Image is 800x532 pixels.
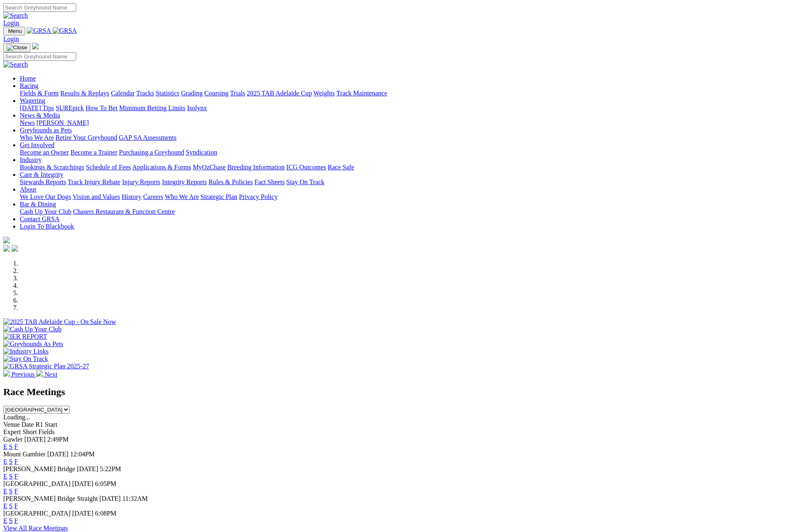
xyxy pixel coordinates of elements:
[3,363,89,370] img: GRSA Strategic Plan 2025-27
[3,43,30,52] button: Toggle navigation
[20,186,36,193] a: About
[86,104,118,111] a: How To Bet
[186,149,217,156] a: Syndication
[47,451,69,458] span: [DATE]
[3,333,47,340] img: IER REPORT
[122,193,141,200] a: History
[36,370,43,377] img: chevron-right-pager-white.svg
[70,149,117,156] a: Become a Trainer
[95,510,117,517] span: 6:08PM
[20,127,72,134] a: Greyhounds as Pets
[20,119,35,126] a: News
[3,473,7,480] a: E
[20,90,58,97] a: Fields & Form
[3,245,10,252] img: facebook.svg
[286,164,326,171] a: ICG Outcomes
[3,451,46,458] span: Mount Gambier
[20,171,63,178] a: Care & Integrity
[3,27,25,35] button: Toggle navigation
[3,340,63,348] img: Greyhounds As Pets
[208,178,253,185] a: Rules & Policies
[99,495,121,502] span: [DATE]
[20,178,66,185] a: Stewards Reports
[3,443,7,450] a: E
[20,97,45,104] a: Wagering
[143,193,163,200] a: Careers
[3,525,68,532] a: View All Race Meetings
[73,208,175,215] a: Chasers Restaurant & Function Centre
[20,201,56,208] a: Bar & Dining
[286,178,324,185] a: Stay On Track
[3,371,36,378] a: Previous
[47,436,69,443] span: 2:49PM
[14,473,18,480] a: F
[162,178,207,185] a: Integrity Reports
[9,443,13,450] a: S
[35,421,57,428] span: R1 Start
[20,164,84,171] a: Bookings & Scratchings
[9,502,13,509] a: S
[3,465,75,472] span: [PERSON_NAME] Bridge
[86,164,131,171] a: Schedule of Fees
[20,178,797,186] div: Care & Integrity
[53,27,77,35] img: GRSA
[20,208,71,215] a: Cash Up Your Club
[20,149,797,156] div: Get Involved
[20,223,74,230] a: Login To Blackbook
[20,193,797,201] div: About
[14,502,18,509] a: F
[36,371,57,378] a: Next
[337,90,387,97] a: Track Maintenance
[68,178,120,185] a: Track Injury Rebate
[56,104,84,111] a: SUREpick
[3,35,19,42] a: Login
[95,480,117,487] span: 6:05PM
[122,178,160,185] a: Injury Reports
[3,428,21,435] span: Expert
[3,326,61,333] img: Cash Up Your Club
[20,82,38,89] a: Racing
[193,164,226,171] a: MyOzChase
[38,428,54,435] span: Fields
[247,90,312,97] a: 2025 TAB Adelaide Cup
[327,164,354,171] a: Race Safe
[201,193,237,200] a: Strategic Plan
[3,19,19,26] a: Login
[3,414,30,421] span: Loading...
[14,458,18,465] a: F
[20,134,797,141] div: Greyhounds as Pets
[3,517,7,524] a: E
[119,104,185,111] a: Minimum Betting Limits
[8,28,22,34] span: Menu
[3,370,10,377] img: chevron-left-pager-white.svg
[3,237,10,243] img: logo-grsa-white.png
[20,134,54,141] a: Who We Are
[20,75,36,82] a: Home
[20,104,54,111] a: [DATE] Tips
[9,488,13,495] a: S
[9,458,13,465] a: S
[56,134,117,141] a: Retire Your Greyhound
[132,164,191,171] a: Applications & Forms
[7,44,27,51] img: Close
[255,178,285,185] a: Fact Sheets
[119,134,177,141] a: GAP SA Assessments
[20,208,797,215] div: Bar & Dining
[20,164,797,171] div: Industry
[3,386,797,398] h2: Race Meetings
[72,480,94,487] span: [DATE]
[100,465,121,472] span: 5:22PM
[239,193,278,200] a: Privacy Policy
[20,215,59,222] a: Contact GRSA
[20,193,71,200] a: We Love Our Dogs
[122,495,148,502] span: 11:32AM
[20,141,54,148] a: Get Involved
[3,510,70,517] span: [GEOGRAPHIC_DATA]
[181,90,203,97] a: Grading
[3,495,98,502] span: [PERSON_NAME] Bridge Straight
[227,164,285,171] a: Breeding Information
[3,480,70,487] span: [GEOGRAPHIC_DATA]
[20,156,42,163] a: Industry
[72,510,94,517] span: [DATE]
[24,436,46,443] span: [DATE]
